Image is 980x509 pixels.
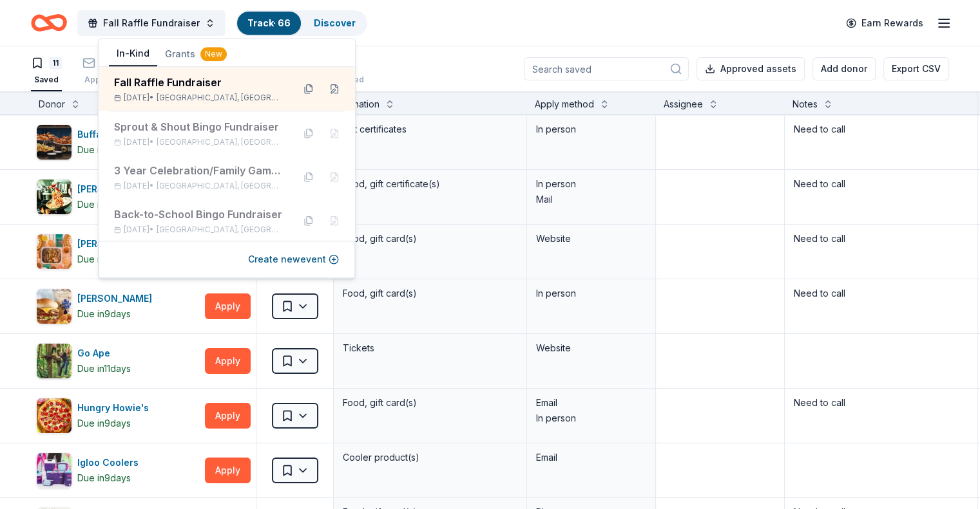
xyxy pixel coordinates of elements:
[31,75,62,85] div: Saved
[536,450,646,465] div: Email
[786,226,976,277] textarea: Need to call
[341,175,519,193] div: Food, gift certificate(s)
[109,42,157,66] button: In-Kind
[536,231,646,246] div: Website
[205,348,251,374] button: Apply
[248,252,339,267] button: Create newevent
[37,453,72,488] img: Image for Igloo Coolers
[36,234,200,270] button: Image for Chuy's Tex-Mex[PERSON_NAME]'s Tex-MexDue in9days
[77,291,157,306] div: [PERSON_NAME]
[114,137,283,147] div: [DATE] •
[37,289,72,324] img: Image for Culver's
[77,236,200,252] div: [PERSON_NAME]'s Tex-Mex
[114,207,283,222] div: Back-to-School Bingo Fundraiser
[77,346,131,361] div: Go Ape
[77,361,131,376] div: Due in 11 days
[36,398,200,434] button: Image for Hungry Howie'sHungry Howie'sDue in9days
[341,394,519,412] div: Food, gift card(s)
[77,127,169,142] div: Buffalo Wild Wings
[77,142,131,158] div: Due in 9 days
[536,286,646,301] div: In person
[341,449,519,467] div: Cooler product(s)
[114,181,283,191] div: [DATE] •
[77,416,131,431] div: Due in 9 days
[200,47,227,61] div: New
[37,398,72,433] img: Image for Hungry Howie's
[114,93,283,103] div: [DATE] •
[535,97,594,112] div: Apply method
[37,234,72,269] img: Image for Chuy's Tex-Mex
[36,343,200,379] button: Image for Go ApeGo ApeDue in11days
[157,42,235,66] button: Grants
[103,15,200,31] span: Fall Raffle Fundraiser
[812,57,876,80] button: Add donor
[536,340,646,356] div: Website
[341,339,519,357] div: Tickets
[786,171,976,223] textarea: Need to call
[157,225,283,235] span: [GEOGRAPHIC_DATA], [GEOGRAPHIC_DATA]
[786,390,976,441] textarea: Need to call
[341,284,519,302] div: Food, gift card(s)
[49,57,62,69] div: 11
[157,137,283,147] span: [GEOGRAPHIC_DATA], [GEOGRAPHIC_DATA]
[793,97,818,112] div: Notes
[31,51,62,91] button: 11Saved
[536,176,646,192] div: In person
[205,458,251,483] button: Apply
[838,12,931,35] a: Earn Rewards
[36,452,200,488] button: Image for Igloo CoolersIgloo CoolersDue in9days
[77,197,131,212] div: Due in 9 days
[341,97,380,112] div: Donation
[786,116,976,168] textarea: Need to call
[786,281,976,332] textarea: Need to call
[39,97,65,112] div: Donor
[205,403,251,429] button: Apply
[114,75,283,90] div: Fall Raffle Fundraiser
[36,288,200,324] button: Image for Culver's [PERSON_NAME]Due in9days
[77,470,131,486] div: Due in 9 days
[157,93,283,103] span: [GEOGRAPHIC_DATA], [GEOGRAPHIC_DATA]
[82,51,116,91] button: 46Applied
[77,400,154,416] div: Hungry Howie's
[114,119,283,134] div: Sprout & Shout Bingo Fundraiser
[77,10,226,36] button: Fall Raffle Fundraiser
[247,17,291,28] a: Track· 66
[36,179,200,215] button: Image for Carrabba's Italian Grill[PERSON_NAME] Italian GrillDue in9days
[37,180,72,214] img: Image for Carrabba's Italian Grill
[157,181,283,191] span: [GEOGRAPHIC_DATA], [GEOGRAPHIC_DATA]
[536,411,646,426] div: In person
[77,306,131,322] div: Due in 9 days
[236,10,367,36] button: Track· 66Discover
[697,57,805,80] button: Approved assets
[36,124,200,160] button: Image for Buffalo Wild WingsBuffalo Wild WingsDue in9days
[341,120,519,138] div: Gift certificates
[883,57,949,80] button: Export CSV
[31,8,67,38] a: Home
[37,344,72,378] img: Image for Go Ape
[205,293,251,319] button: Apply
[82,75,116,85] div: Applied
[77,455,144,470] div: Igloo Coolers
[37,125,72,160] img: Image for Buffalo Wild Wings
[524,57,689,80] input: Search saved
[77,252,131,267] div: Due in 9 days
[341,230,519,248] div: Food, gift card(s)
[536,395,646,411] div: Email
[536,192,646,207] div: Mail
[314,17,356,28] a: Discover
[114,163,283,178] div: 3 Year Celebration/Family Game Fundraiser
[114,225,283,235] div: [DATE] •
[536,122,646,137] div: In person
[77,181,200,197] div: [PERSON_NAME] Italian Grill
[664,97,703,112] div: Assignee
